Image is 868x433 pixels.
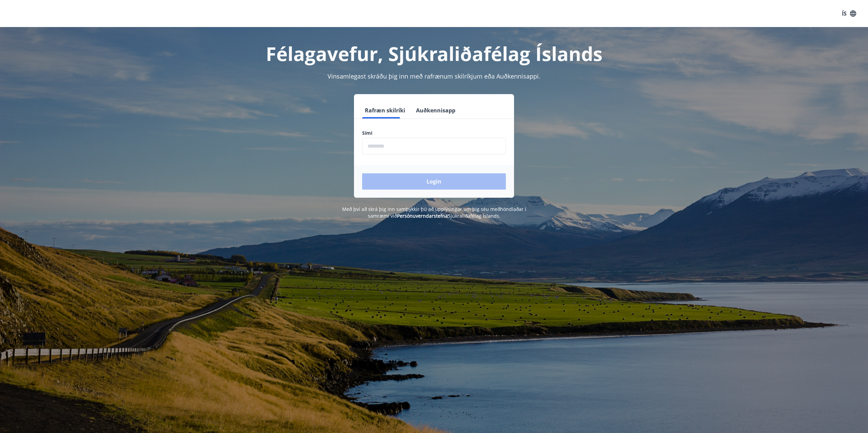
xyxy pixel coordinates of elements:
[838,7,860,20] button: ÍS
[328,72,540,80] span: Vinsamlegast skráðu þig inn með rafrænum skilríkjum eða Auðkennisappi.
[397,213,448,219] a: Persónuverndarstefna
[198,41,670,66] h1: Félagavefur, Sjúkraliðafélag Íslands
[413,102,458,118] button: Auðkennisapp
[362,102,408,118] button: Rafræn skilríki
[362,130,506,136] label: Sími
[342,206,526,219] span: Með því að skrá þig inn samþykkir þú að upplýsingar um þig séu meðhöndlaðar í samræmi við Sjúkral...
